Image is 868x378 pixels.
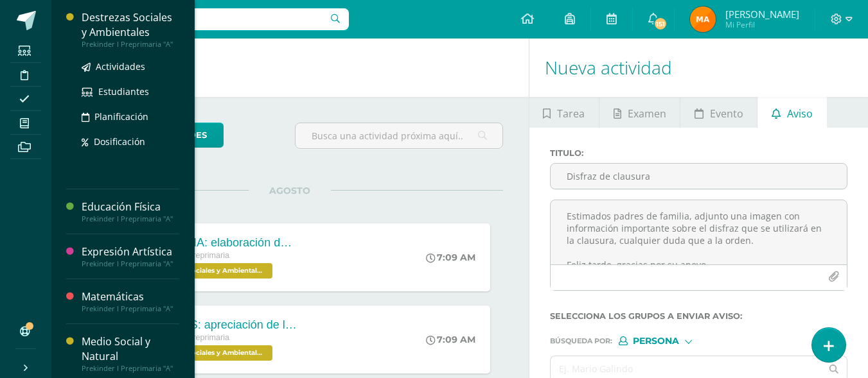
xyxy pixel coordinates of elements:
span: AGOSTO [249,185,331,196]
div: Prekinder I Preprimaria "A" [82,214,179,223]
a: Evento [680,97,757,128]
div: 7:09 AM [426,334,475,345]
a: Dosificación [82,134,179,149]
a: Tarea [529,97,599,128]
span: Examen [628,98,666,129]
a: Expresión ArtísticaPrekinder I Preprimaria "A" [82,245,179,268]
a: Estudiantes [82,84,179,99]
span: Mi Perfil [725,19,799,30]
div: Destrezas Sociales y Ambientales [82,10,179,40]
a: Destrezas Sociales y AmbientalesPrekinder I Preprimaria "A" [82,10,179,49]
a: Aviso [757,97,826,128]
span: Aviso [787,98,813,129]
img: 457669d3d2726916090ab4ac0b5a95ca.png [690,6,716,32]
span: Destrezas Sociales y Ambientales 'A' [144,345,272,361]
a: Medio Social y NaturalPrekinder I Preprimaria "A" [82,334,179,373]
span: Estudiantes [98,85,149,98]
div: Prekinder I Preprimaria "A" [82,40,179,49]
span: Evento [710,98,743,129]
input: Busca un usuario... [60,8,349,30]
div: ECOLOGIA: elaboración de maqueta de la ciudad con cajas de leche [144,236,298,250]
span: Destrezas Sociales y Ambientales 'A' [144,263,272,279]
a: MatemáticasPrekinder I Preprimaria "A" [82,289,179,313]
div: Prekinder I Preprimaria "A" [82,259,179,268]
span: Planificación [94,110,148,123]
a: Educación FísicaPrekinder I Preprimaria "A" [82,200,179,223]
a: Examen [599,97,680,128]
a: Actividades [82,59,179,74]
div: Prekinder I Preprimaria "A" [82,304,179,313]
h1: Nueva actividad [545,39,853,97]
div: Expresión Artística [82,245,179,259]
div: Prekinder I Preprimaria "A" [82,364,179,373]
span: Persona [633,338,679,345]
span: Tarea [557,98,585,129]
label: Selecciona los grupos a enviar aviso : [550,311,847,321]
span: Dosificación [94,135,145,148]
div: VALORES: apreciación de la belleza [144,318,298,332]
label: Titulo : [550,148,847,158]
span: 151 [653,17,668,31]
span: Actividades [96,60,145,73]
input: Titulo [551,164,847,189]
div: Matemáticas [82,289,179,304]
input: Busca una actividad próxima aquí... [296,123,502,148]
a: Planificación [82,109,179,124]
div: Medio Social y Natural [82,334,179,364]
span: [PERSON_NAME] [725,8,799,21]
div: 7:09 AM [426,252,475,263]
span: Búsqueda por : [550,338,612,345]
h1: Actividades [67,39,513,97]
div: [object Object] [619,336,715,345]
div: Educación Física [82,200,179,214]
